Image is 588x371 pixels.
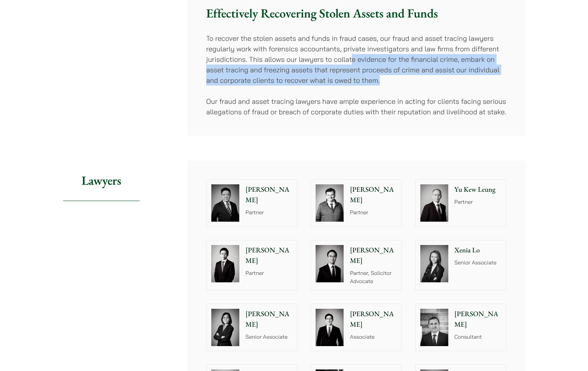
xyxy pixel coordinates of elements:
[246,269,293,277] p: Partner
[350,184,397,205] p: [PERSON_NAME]
[350,208,397,217] p: Partner
[206,240,298,290] a: Henry Ma photo [PERSON_NAME] Partner
[246,309,293,330] p: [PERSON_NAME]
[455,184,502,195] p: Yu Kew Leung
[350,309,397,330] p: [PERSON_NAME]
[455,245,502,255] p: Xenia Lo
[455,198,502,206] p: Partner
[350,333,397,341] p: Associate
[311,240,402,290] a: [PERSON_NAME] Partner, Solicitor Advocate
[246,208,293,217] p: Partner
[311,179,402,227] a: [PERSON_NAME] Partner
[455,333,502,341] p: Consultant
[455,259,502,267] p: Senior Associate
[311,304,402,351] a: [PERSON_NAME] Associate
[455,309,502,330] p: [PERSON_NAME]
[206,6,507,21] h3: Effectively Recovering Stolen Assets and Funds
[350,269,397,285] p: Partner, Solicitor Advocate
[415,240,507,290] a: Xenia Lo Senior Associate
[206,33,507,86] p: To recover the stolen assets and funds in fraud cases, our fraud and asset tracing lawyers regula...
[206,179,298,227] a: [PERSON_NAME] Partner
[415,304,507,351] a: [PERSON_NAME] Consultant
[246,333,293,341] p: Senior Associate
[63,161,140,201] h2: Lawyers
[350,245,397,266] p: [PERSON_NAME]
[246,184,293,205] p: [PERSON_NAME]
[206,96,507,117] p: Our fraud and asset tracing lawyers have ample experience in acting for clients facing serious al...
[206,304,298,351] a: [PERSON_NAME] Senior Associate
[415,179,507,227] a: Yu Kew Leung Partner
[246,245,293,266] p: [PERSON_NAME]
[211,245,239,282] img: Henry Ma photo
